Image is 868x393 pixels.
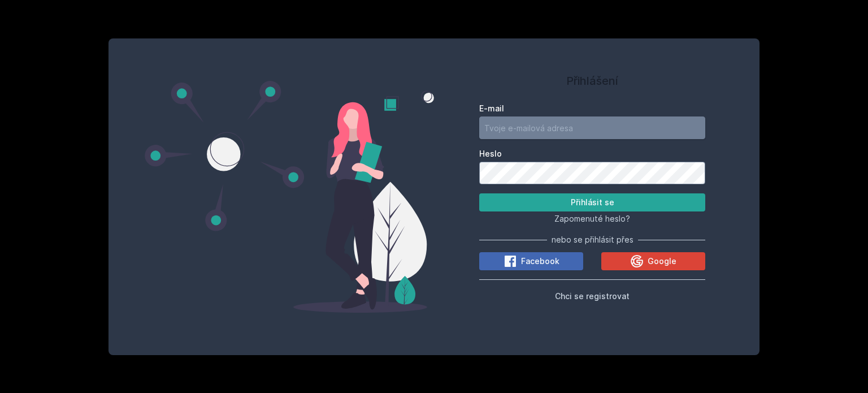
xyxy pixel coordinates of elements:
[601,252,705,270] button: Google
[554,214,630,223] span: Zapomenuté heslo?
[521,256,559,267] span: Facebook
[555,291,630,301] span: Chci se registrovat
[479,116,705,139] input: Tvoje e-mailová adresa
[648,256,676,267] span: Google
[555,289,630,303] button: Chci se registrovat
[479,193,705,211] button: Přihlásit se
[479,72,705,89] h1: Přihlášení
[552,234,633,245] span: nebo se přihlásit přes
[479,103,705,114] label: E-mail
[479,148,705,159] label: Heslo
[479,252,583,270] button: Facebook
